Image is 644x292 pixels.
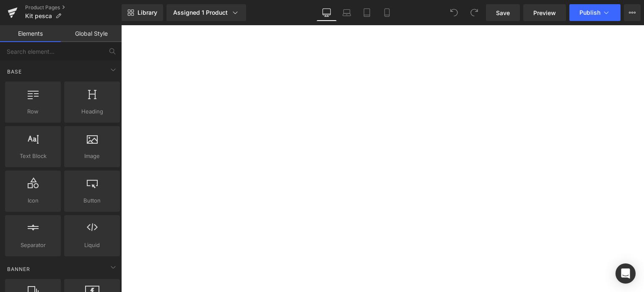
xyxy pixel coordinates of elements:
[67,152,117,160] span: Image
[25,13,52,19] span: Kit pesca
[8,241,58,250] span: Separator
[8,152,58,160] span: Text Block
[569,4,621,21] button: Publish
[6,68,23,76] span: Base
[357,4,377,21] a: Tablet
[173,8,239,17] div: Assigned 1 Product
[523,4,566,21] a: Preview
[337,4,357,21] a: Laptop
[615,263,636,284] div: Open Intercom Messenger
[624,4,641,21] button: More
[6,265,31,273] span: Banner
[496,8,510,17] span: Save
[533,8,556,17] span: Preview
[8,196,58,205] span: Icon
[67,196,117,205] span: Button
[579,9,600,16] span: Publish
[122,4,163,21] a: New Library
[446,4,462,21] button: Undo
[25,4,122,11] a: Product Pages
[67,107,117,116] span: Heading
[67,241,117,250] span: Liquid
[138,9,157,16] span: Library
[61,25,122,42] a: Global Style
[317,4,337,21] a: Desktop
[377,4,397,21] a: Mobile
[466,4,483,21] button: Redo
[8,107,58,116] span: Row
